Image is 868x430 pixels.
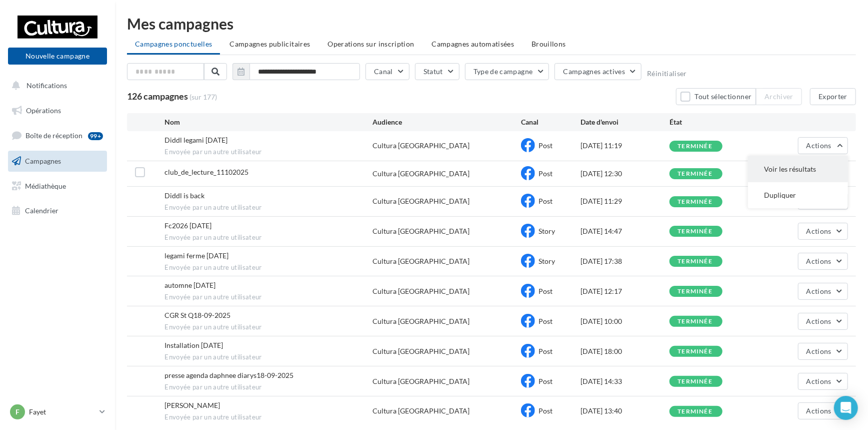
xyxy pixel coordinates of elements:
[164,203,372,212] span: Envoyée par un autre utilisateur
[372,256,469,266] div: Cultura [GEOGRAPHIC_DATA]
[372,286,469,296] div: Cultura [GEOGRAPHIC_DATA]
[580,286,669,296] div: [DATE] 12:17
[229,40,310,48] span: Campagnes publicitaires
[365,63,409,80] button: Canal
[798,253,848,270] button: Actions
[8,402,107,421] a: F Fayet
[432,40,514,48] span: Campagnes automatisées
[563,67,625,76] span: Campagnes actives
[538,227,555,235] span: Story
[372,346,469,356] div: Cultura [GEOGRAPHIC_DATA]
[164,371,293,379] span: presse agenda daphnee diarys18-09-2025
[677,199,712,205] div: terminée
[164,293,372,302] span: Envoyée par un autre utilisateur
[677,258,712,265] div: terminée
[25,157,61,165] span: Campagnes
[25,131,82,140] span: Boîte de réception
[372,141,469,151] div: Cultura [GEOGRAPHIC_DATA]
[531,40,566,48] span: Brouillons
[538,141,552,150] span: Post
[415,63,459,80] button: Statut
[88,132,103,140] div: 99+
[810,88,856,105] button: Exporter
[677,348,712,355] div: terminée
[164,383,372,392] span: Envoyée par un autre utilisateur
[798,373,848,390] button: Actions
[164,353,372,362] span: Envoyée par un autre utilisateur
[538,317,552,325] span: Post
[580,196,669,206] div: [DATE] 11:29
[372,316,469,326] div: Cultura [GEOGRAPHIC_DATA]
[748,156,848,182] button: Voir les résultats
[372,169,469,179] div: Cultura [GEOGRAPHIC_DATA]
[26,106,61,115] span: Opérations
[372,117,521,127] div: Audience
[677,318,712,325] div: terminée
[677,143,712,150] div: terminée
[127,16,856,31] div: Mes campagnes
[164,401,220,409] span: Thierry Bernier
[164,341,223,349] span: Installation noel 2025
[538,169,552,178] span: Post
[647,70,687,78] button: Réinitialiser
[677,288,712,295] div: terminée
[806,317,831,325] span: Actions
[834,396,858,420] div: Open Intercom Messenger
[748,182,848,208] button: Dupliquer
[538,347,552,355] span: Post
[164,323,372,332] span: Envoyée par un autre utilisateur
[580,346,669,356] div: [DATE] 18:00
[6,200,109,221] a: Calendrier
[580,169,669,179] div: [DATE] 12:30
[806,141,831,150] span: Actions
[677,378,712,385] div: terminée
[465,63,549,80] button: Type de campagne
[6,100,109,121] a: Opérations
[327,40,414,48] span: Operations sur inscription
[164,117,372,127] div: Nom
[580,256,669,266] div: [DATE] 17:38
[580,141,669,151] div: [DATE] 11:19
[798,343,848,360] button: Actions
[538,406,552,415] span: Post
[164,191,204,200] span: Diddl is back
[372,376,469,386] div: Cultura [GEOGRAPHIC_DATA]
[580,117,669,127] div: Date d'envoi
[372,226,469,236] div: Cultura [GEOGRAPHIC_DATA]
[580,406,669,416] div: [DATE] 13:40
[798,223,848,240] button: Actions
[806,377,831,385] span: Actions
[26,81,67,90] span: Notifications
[806,347,831,355] span: Actions
[29,407,95,417] p: Fayet
[189,92,217,102] span: (sur 177)
[164,136,227,144] span: Diddl legami halloween
[164,168,248,176] span: club_de_lecture_11102025
[677,408,712,415] div: terminée
[669,117,758,127] div: État
[806,406,831,415] span: Actions
[164,263,372,272] span: Envoyée par un autre utilisateur
[6,151,109,172] a: Campagnes
[164,281,215,289] span: automne 23-09-2025
[25,181,66,190] span: Médiathèque
[580,376,669,386] div: [DATE] 14:33
[798,313,848,330] button: Actions
[756,88,802,105] button: Archiver
[521,117,580,127] div: Canal
[806,227,831,235] span: Actions
[538,287,552,295] span: Post
[127,91,188,102] span: 126 campagnes
[164,221,211,230] span: Fc2026 26-09-2025
[677,171,712,177] div: terminée
[538,257,555,265] span: Story
[538,377,552,385] span: Post
[676,88,756,105] button: Tout sélectionner
[164,251,228,260] span: legami ferme 25-09-2025
[25,206,58,215] span: Calendrier
[580,316,669,326] div: [DATE] 10:00
[554,63,641,80] button: Campagnes actives
[798,402,848,419] button: Actions
[6,75,105,96] button: Notifications
[798,137,848,154] button: Actions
